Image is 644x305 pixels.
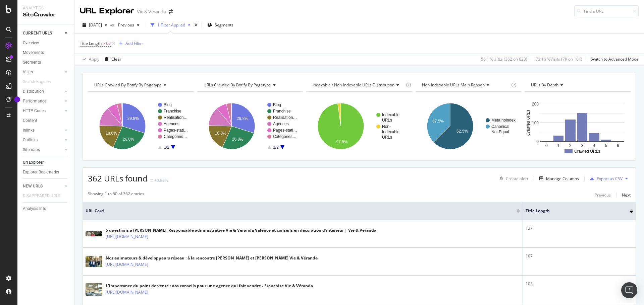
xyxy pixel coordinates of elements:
[530,80,625,90] h4: URLs by Depth
[382,130,399,134] text: Indexable
[14,96,20,102] div: Tooltip anchor
[106,289,148,296] a: [URL][DOMAIN_NAME]
[545,143,548,148] text: 0
[106,255,318,261] div: Nos animateurs & développeurs réseau : à la rencontre [PERSON_NAME] et [PERSON_NAME] Vie & Véranda
[617,143,620,148] text: 6
[532,102,539,106] text: 200
[273,109,291,113] text: Franchise
[491,118,516,123] text: Meta noindex
[273,102,281,107] text: Blog
[23,5,69,11] div: Analytics
[273,122,289,126] text: Agences
[23,30,52,37] div: CURRENT URLS
[569,143,572,148] text: 2
[127,116,139,121] text: 29.8%
[164,145,169,150] text: 1/2
[232,137,243,142] text: 26.8%
[457,129,468,134] text: 62.5%
[491,124,509,129] text: Canonical
[150,179,153,181] img: Equal
[587,173,623,184] button: Export as CSV
[197,97,302,155] svg: A chart.
[137,8,166,15] div: Vie & Véranda
[23,59,41,66] div: Segments
[23,98,63,105] a: Performance
[557,143,560,148] text: 1
[313,82,394,88] span: Indexable / Non-Indexable URLs distribution
[23,117,37,124] div: Content
[86,256,102,267] img: main image
[382,118,392,123] text: URLs
[526,225,633,231] div: 137
[526,253,633,259] div: 107
[336,140,347,144] text: 97.8%
[421,80,510,90] h4: Non-Indexable URLs Main Reason
[86,231,102,236] img: main image
[236,116,248,121] text: 29.8%
[526,110,531,136] text: Crawled URLs
[23,88,63,95] a: Distribution
[205,20,236,30] button: Segments
[525,97,630,155] svg: A chart.
[537,174,579,182] button: Manage Columns
[148,20,193,30] button: 1 Filter Applied
[23,169,69,176] a: Explorer Bookmarks
[526,208,620,214] span: Title Length
[273,128,297,133] text: Pages-stati…
[273,145,279,150] text: 1/2
[23,59,69,66] a: Segments
[416,97,521,155] svg: A chart.
[164,134,187,139] text: Catégories…
[106,283,313,289] div: L’importance du point de vente : nos conseils pour une agence qui fait vendre - Franchise Vie & V...
[491,130,509,134] text: Not Equal
[193,22,199,28] div: times
[23,49,44,56] div: Movements
[93,80,188,90] h4: URLs Crawled By Botify By pagetype
[273,134,297,139] text: Catégories…
[94,82,162,88] span: URLs Crawled By Botify By pagetype
[157,22,185,28] div: 1 Filter Applied
[23,88,44,95] div: Distribution
[506,176,528,181] div: Create alert
[382,124,391,129] text: Non-
[422,82,485,88] span: Non-Indexable URLs Main Reason
[80,54,99,65] button: Apply
[382,135,392,140] text: URLs
[23,146,40,153] div: Sitemaps
[89,56,99,62] div: Apply
[382,112,399,117] text: Indexable
[546,176,579,181] div: Manage Columns
[23,205,69,212] a: Analysis Info
[23,183,63,190] a: NEW URLS
[481,56,527,62] div: 58.1 % URLs ( 362 on 623 )
[23,127,63,134] a: Inlinks
[23,159,69,166] a: Url Explorer
[23,30,63,37] a: CURRENT URLS
[23,40,39,47] div: Overview
[89,22,102,28] span: 2025 Sep. 7th
[106,233,148,240] a: [URL][DOMAIN_NAME]
[23,193,67,200] a: DISAPPEARED URLS
[273,115,297,120] text: Réalisation…
[115,20,142,30] button: Previous
[116,40,143,48] button: Add Filter
[204,82,271,88] span: URLs Crawled By Botify By pagetype
[164,109,181,113] text: Franchise
[154,177,168,183] div: +0.83%
[115,22,134,28] span: Previous
[574,5,639,17] input: Find a URL
[23,11,69,19] div: SiteCrawler
[526,281,633,287] div: 103
[595,191,611,199] button: Previous
[164,115,187,120] text: Réalisation…
[125,41,143,46] div: Add Filter
[591,56,639,62] div: Switch to Advanced Mode
[593,143,596,148] text: 4
[88,97,193,155] div: A chart.
[86,208,515,214] span: URL Card
[622,191,631,199] button: Next
[88,191,144,199] div: Showing 1 to 50 of 362 entries
[23,169,59,176] div: Explorer Bookmarks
